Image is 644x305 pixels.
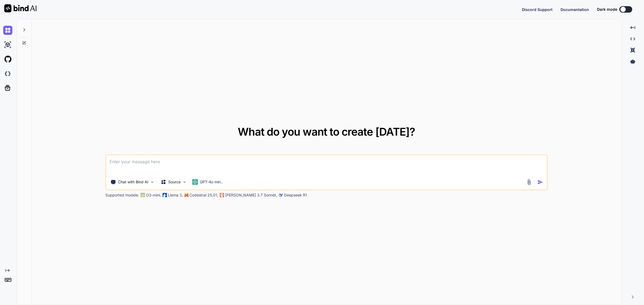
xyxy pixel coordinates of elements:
[4,4,36,12] img: Bind AI
[561,7,589,12] button: Documentation
[163,193,167,197] img: Llama2
[146,192,161,198] p: O3-mini,
[168,192,183,198] p: Llama 3,
[522,7,552,12] button: Discord Support
[561,7,589,12] span: Documentation
[168,179,181,185] p: Source
[150,180,155,184] img: Pick Tools
[192,179,198,185] img: GPT-4o mini
[105,192,139,198] p: Supported models:
[182,180,187,184] img: Pick Models
[279,193,283,197] img: claude
[3,26,12,35] img: chat
[526,179,532,185] img: attachment
[238,125,415,138] span: What do you want to create [DATE]?
[189,192,218,198] p: Codestral 25.01,
[522,7,552,12] span: Discord Support
[3,55,12,64] img: githubLight
[220,193,224,197] img: claude
[118,179,148,185] p: Chat with Bind AI
[200,179,223,185] p: GPT-4o min..
[537,179,543,185] img: icon
[3,69,12,78] img: darkCloudIdeIcon
[597,7,617,12] span: Dark mode
[141,193,145,197] img: GPT-4
[3,40,12,49] img: ai-studio
[225,192,277,198] p: [PERSON_NAME] 3.7 Sonnet,
[284,192,307,198] p: Deepseek R1
[185,193,188,197] img: Mistral-AI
